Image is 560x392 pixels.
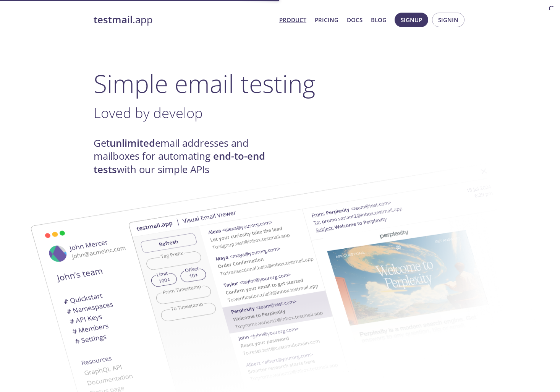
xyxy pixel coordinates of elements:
[94,13,273,26] a: testmail.app
[371,15,387,25] a: Blog
[438,15,458,25] span: Signin
[94,149,265,176] strong: end-to-end tests
[110,136,155,150] strong: unlimited
[94,137,280,176] h4: Get email addresses and mailboxes for automating with our simple APIs
[279,15,306,25] a: Product
[94,13,133,26] strong: testmail
[395,13,428,27] button: Signup
[347,15,363,25] a: Docs
[315,15,338,25] a: Pricing
[401,15,422,25] span: Signup
[94,103,203,122] span: Loved by develop
[94,69,466,98] h1: Simple email testing
[432,13,465,27] button: Signin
